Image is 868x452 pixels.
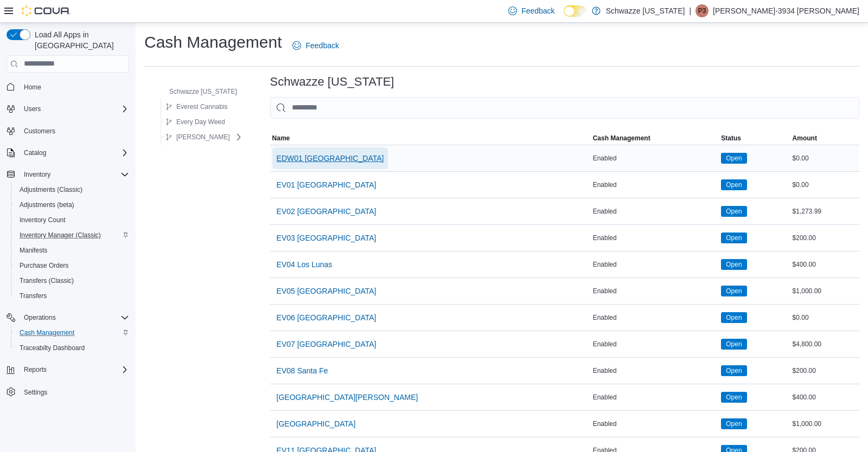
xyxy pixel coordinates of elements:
button: Operations [2,310,133,325]
span: EDW01 [GEOGRAPHIC_DATA] [277,153,384,164]
span: Open [721,233,746,243]
button: Cash Management [591,132,719,145]
span: Traceabilty Dashboard [15,341,129,354]
nav: Complex example [7,75,129,428]
div: $0.00 [790,152,859,165]
span: Cash Management [15,326,129,339]
p: | [689,4,691,17]
span: Operations [20,311,129,324]
button: Inventory Count [11,212,133,228]
span: Settings [24,388,47,397]
span: Inventory Count [15,214,129,227]
div: $0.00 [790,311,859,324]
button: Home [2,79,133,95]
button: Operations [20,311,60,324]
span: EV05 [GEOGRAPHIC_DATA] [277,286,376,296]
span: Open [726,180,742,190]
button: EV02 [GEOGRAPHIC_DATA] [272,201,381,222]
span: Open [726,260,742,269]
span: Adjustments (Classic) [15,183,129,196]
button: Catalog [20,146,50,159]
span: Manifests [15,244,129,257]
span: Purchase Orders [20,261,69,270]
div: Enabled [591,391,719,404]
div: Enabled [591,285,719,298]
a: Inventory Count [15,214,70,227]
span: Transfers [20,292,47,300]
span: Open [726,153,742,163]
span: Open [726,419,742,429]
button: Catalog [2,145,133,160]
span: Every Day Weed [176,118,225,126]
h3: Schwazze [US_STATE] [270,75,394,88]
span: EV04 Los Lunas [277,259,333,270]
div: $400.00 [790,258,859,271]
span: Traceabilty Dashboard [20,344,85,352]
span: Open [721,206,746,217]
span: Customers [24,127,55,135]
span: EV03 [GEOGRAPHIC_DATA] [277,233,376,243]
span: Reports [24,365,47,374]
button: Inventory Manager (Classic) [11,228,133,243]
span: Transfers (Classic) [15,274,129,287]
span: Open [726,313,742,322]
button: Traceabilty Dashboard [11,340,133,356]
a: Transfers [15,289,51,302]
h1: Cash Management [144,31,282,53]
span: Users [24,105,41,113]
div: Enabled [591,311,719,324]
span: Inventory Count [20,216,66,224]
span: Open [721,259,746,270]
div: Enabled [591,417,719,430]
span: Inventory [24,170,50,179]
span: Manifests [20,246,47,255]
button: EV08 Santa Fe [272,360,333,382]
span: EV06 [GEOGRAPHIC_DATA] [277,312,376,323]
span: [GEOGRAPHIC_DATA] [277,418,356,429]
span: Inventory [20,168,129,181]
span: Operations [24,313,56,322]
span: Transfers [15,289,129,302]
button: Customers [2,123,133,139]
button: Manifests [11,243,133,258]
div: $4,800.00 [790,338,859,351]
button: Inventory [2,167,133,182]
button: EV05 [GEOGRAPHIC_DATA] [272,280,381,302]
button: EV07 [GEOGRAPHIC_DATA] [272,333,381,355]
span: Customers [20,124,129,138]
img: Cova [22,5,71,16]
div: Enabled [591,364,719,377]
span: Settings [20,385,129,398]
span: Home [20,80,129,94]
span: Adjustments (beta) [15,198,129,211]
span: Open [726,392,742,402]
button: EV03 [GEOGRAPHIC_DATA] [272,227,381,249]
span: P3 [698,4,706,17]
a: Customers [20,125,60,138]
div: $200.00 [790,364,859,377]
span: Inventory Manager (Classic) [20,231,101,240]
button: Transfers (Classic) [11,273,133,288]
span: EV02 [GEOGRAPHIC_DATA] [277,206,376,217]
div: Enabled [591,258,719,271]
span: Transfers (Classic) [20,276,74,285]
span: Status [721,134,741,143]
span: Open [721,312,746,323]
span: [PERSON_NAME] [176,133,230,141]
button: Transfers [11,288,133,304]
a: Settings [20,386,52,399]
span: Open [721,153,746,164]
button: Name [270,132,591,145]
div: $1,000.00 [790,285,859,298]
button: Amount [790,132,859,145]
button: [GEOGRAPHIC_DATA] [272,413,360,435]
span: Open [721,339,746,350]
button: [PERSON_NAME] [161,131,234,144]
button: Inventory [20,168,55,181]
button: Reports [20,363,51,376]
span: [GEOGRAPHIC_DATA][PERSON_NAME] [277,392,418,403]
button: EV06 [GEOGRAPHIC_DATA] [272,307,381,328]
span: EV08 Santa Fe [277,365,328,376]
a: Adjustments (beta) [15,198,79,211]
span: Open [721,286,746,296]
